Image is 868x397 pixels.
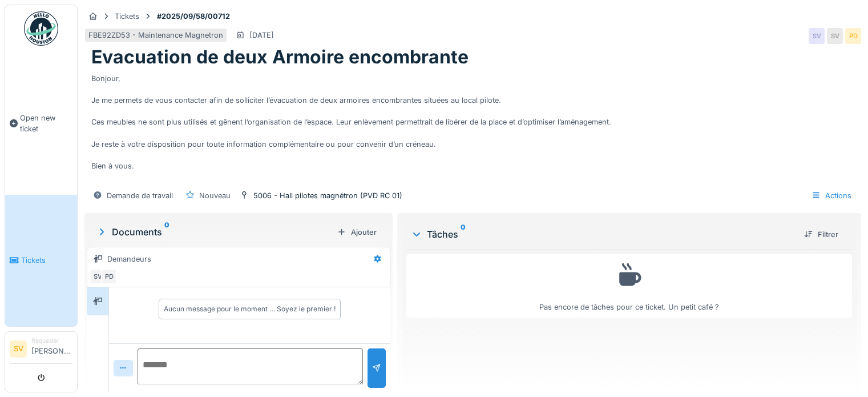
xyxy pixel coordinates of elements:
li: [PERSON_NAME] [31,336,72,361]
a: SV Requester[PERSON_NAME] [10,336,72,364]
div: Pas encore de tâches pour ce ticket. Un petit café ? [414,259,845,312]
div: Filtrer [800,227,843,242]
div: SV [827,28,843,44]
div: Documents [96,225,333,239]
div: Requester [31,336,72,345]
div: Tickets [115,11,139,22]
sup: 0 [461,227,466,241]
li: SV [10,340,27,358]
div: Demande de travail [107,190,173,201]
a: Tickets [5,195,77,327]
div: Bonjour, Je me permets de vous contacter afin de solliciter l’évacuation de deux armoires encombr... [91,69,854,183]
div: [DATE] [249,30,274,41]
div: SV [809,28,825,44]
div: FBE92ZD53 - Maintenance Magnetron [88,30,223,41]
div: Demandeurs [107,254,151,264]
div: PD [845,28,861,44]
h1: Evacuation de deux Armoire encombrante [91,46,469,68]
span: Tickets [21,255,72,266]
div: Aucun message pour le moment … Soyez le premier ! [164,304,336,314]
img: Badge_color-CXgf-gQk.svg [24,11,58,46]
span: Open new ticket [20,113,72,134]
div: Actions [806,187,857,204]
div: Nouveau [199,190,231,201]
strong: #2025/09/58/00712 [152,11,235,22]
div: PD [101,268,117,284]
div: Tâches [411,227,795,241]
div: 5006 - Hall pilotes magnétron (PVD RC 01) [253,190,402,201]
a: Open new ticket [5,52,77,195]
sup: 0 [164,225,169,239]
div: SV [90,268,106,284]
div: Ajouter [333,224,381,240]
